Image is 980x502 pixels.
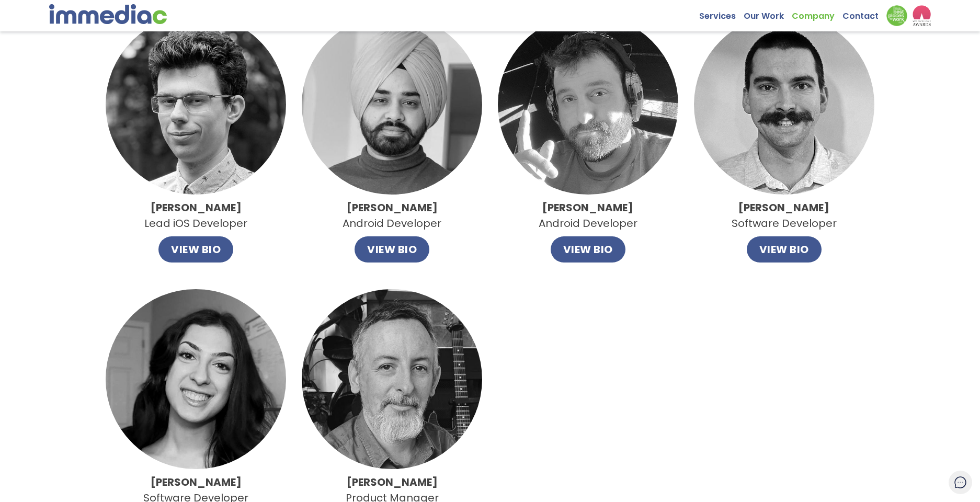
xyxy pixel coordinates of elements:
strong: [PERSON_NAME] [347,475,438,489]
button: VIEW BIO [747,236,822,263]
img: immediac [49,4,167,24]
img: BrianPhoto.jpg [302,289,482,470]
p: Android Developer [343,200,441,231]
button: VIEW BIO [551,236,625,263]
a: Contact [842,5,886,21]
p: Lead iOS Developer [144,200,247,231]
button: VIEW BIO [158,236,233,263]
strong: [PERSON_NAME] [151,200,242,215]
img: Alex.jpg [106,15,286,195]
img: Nick.jpg [498,15,678,195]
p: Android Developer [539,200,637,231]
strong: [PERSON_NAME] [347,200,438,215]
strong: [PERSON_NAME] [151,475,242,489]
p: Software Developer [732,200,837,231]
strong: [PERSON_NAME] [542,200,633,215]
a: Company [792,5,842,21]
img: AnastasiyaGurevich.jpg [106,289,286,470]
strong: [PERSON_NAME] [738,200,829,215]
img: MattPhoto.jpg [694,15,874,195]
a: Services [699,5,744,21]
img: logo2_wea_nobg.webp [913,5,931,26]
a: Our Work [744,5,792,21]
img: Balljeet.jpg [302,15,482,195]
button: VIEW BIO [355,236,429,263]
img: Down [886,5,907,26]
